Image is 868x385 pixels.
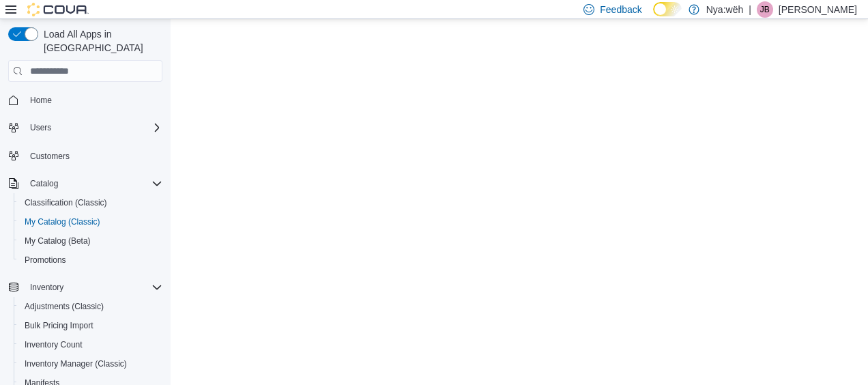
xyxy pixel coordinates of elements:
[779,1,857,18] p: [PERSON_NAME]
[3,174,168,193] button: Catalog
[25,92,57,109] a: Home
[25,119,57,136] button: Users
[19,195,162,211] span: Classification (Classic)
[3,145,168,165] button: Customers
[25,320,93,331] span: Bulk Pricing Import
[3,118,168,137] button: Users
[25,197,107,208] span: Classification (Classic)
[25,339,83,350] span: Inventory Count
[19,252,162,268] span: Promotions
[14,316,168,335] button: Bulk Pricing Import
[19,233,96,249] a: My Catalog (Beta)
[25,147,162,164] span: Customers
[19,195,113,211] a: Classification (Classic)
[19,252,72,268] a: Promotions
[19,298,162,315] span: Adjustments (Classic)
[757,1,773,18] div: Jenna Bristol
[25,301,104,312] span: Adjustments (Classic)
[3,278,168,297] button: Inventory
[25,279,162,296] span: Inventory
[14,193,168,212] button: Classification (Classic)
[3,90,168,110] button: Home
[14,212,168,231] button: My Catalog (Classic)
[30,151,70,162] span: Customers
[760,1,770,18] span: JB
[30,178,58,189] span: Catalog
[19,337,162,353] span: Inventory Count
[19,337,88,353] a: Inventory Count
[19,214,162,230] span: My Catalog (Classic)
[706,1,743,18] p: Nya:wëh
[25,175,162,192] span: Catalog
[25,279,69,296] button: Inventory
[19,214,106,230] a: My Catalog (Classic)
[600,3,641,16] span: Feedback
[19,233,162,249] span: My Catalog (Beta)
[19,298,109,315] a: Adjustments (Classic)
[19,356,132,372] a: Inventory Manager (Classic)
[30,122,51,133] span: Users
[25,175,63,192] button: Catalog
[14,354,168,373] button: Inventory Manager (Classic)
[14,335,168,354] button: Inventory Count
[30,95,52,106] span: Home
[25,148,75,165] a: Customers
[19,317,162,334] span: Bulk Pricing Import
[25,119,162,136] span: Users
[653,16,654,17] span: Dark Mode
[14,231,168,251] button: My Catalog (Beta)
[27,3,89,16] img: Cova
[25,358,127,369] span: Inventory Manager (Classic)
[30,282,63,293] span: Inventory
[19,317,99,334] a: Bulk Pricing Import
[653,2,682,16] input: Dark Mode
[14,251,168,270] button: Promotions
[25,236,91,246] span: My Catalog (Beta)
[14,297,168,316] button: Adjustments (Classic)
[38,27,162,55] span: Load All Apps in [GEOGRAPHIC_DATA]
[19,356,162,372] span: Inventory Manager (Classic)
[25,91,162,109] span: Home
[25,255,66,266] span: Promotions
[25,216,100,227] span: My Catalog (Classic)
[749,1,751,18] p: |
